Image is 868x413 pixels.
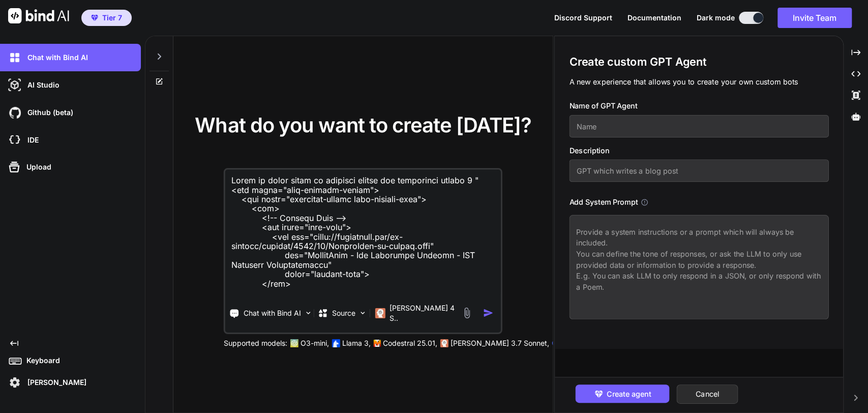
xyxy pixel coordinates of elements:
[451,338,549,348] p: [PERSON_NAME] 3.7 Sonnet,
[440,339,448,347] img: claude
[569,100,828,112] h3: Name of GPT Agent
[332,308,355,318] p: Source
[6,76,23,94] img: darkAi-studio
[23,52,88,63] p: Chat with Bind AI
[224,338,287,348] p: Supported models:
[607,388,651,399] span: Create agent
[676,384,738,404] button: Cancel
[102,13,122,23] span: Tier 7
[627,13,681,22] span: Documentation
[461,307,473,319] img: attachment
[23,80,59,90] p: AI Studio
[375,308,385,318] img: Claude 4 Sonnet
[554,13,612,22] span: Discord Support
[697,13,735,23] span: Dark mode
[569,115,828,137] input: Name
[290,339,298,347] img: GPT-4
[304,309,313,317] img: Pick Tools
[6,131,23,149] img: cloudideIcon
[390,303,457,323] p: [PERSON_NAME] 4 S..
[6,104,23,121] img: githubDark
[6,374,23,391] img: settings
[554,14,612,22] button: Discord Support
[22,355,60,366] p: Keyboard
[22,162,51,172] p: Upload
[23,377,86,388] p: [PERSON_NAME]
[23,135,39,145] p: IDE
[244,308,301,318] p: Chat with Bind AI
[383,338,437,348] p: Codestral 25.01,
[6,49,23,66] img: darkChat
[81,10,132,26] button: premiumTier 7
[91,15,98,21] img: premium
[483,308,494,318] img: icon
[627,14,681,22] button: Documentation
[777,8,852,28] button: Invite Team
[569,145,828,156] h3: Description
[374,340,381,347] img: Mistral-AI
[195,113,531,137] span: What do you want to create [DATE]?
[332,339,340,347] img: Llama2
[23,107,73,118] p: Github (beta)
[569,76,828,88] p: A new experience that allows you to create your own custom bots
[8,8,69,23] img: Bind AI
[569,54,828,69] h1: Create custom GPT Agent
[552,339,560,347] img: claude
[342,338,371,348] p: Llama 3,
[301,338,329,348] p: O3-mini,
[575,384,669,403] button: Create agent
[358,309,367,317] img: Pick Models
[569,197,638,208] h3: Add System Prompt
[569,159,828,182] input: GPT which writes a blog post
[225,170,501,296] textarea: Lorem ip dolor sitam co adipisci elitse doe temporinci utlabo 9 "<etd magna="aliq-enimadm-veniam"...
